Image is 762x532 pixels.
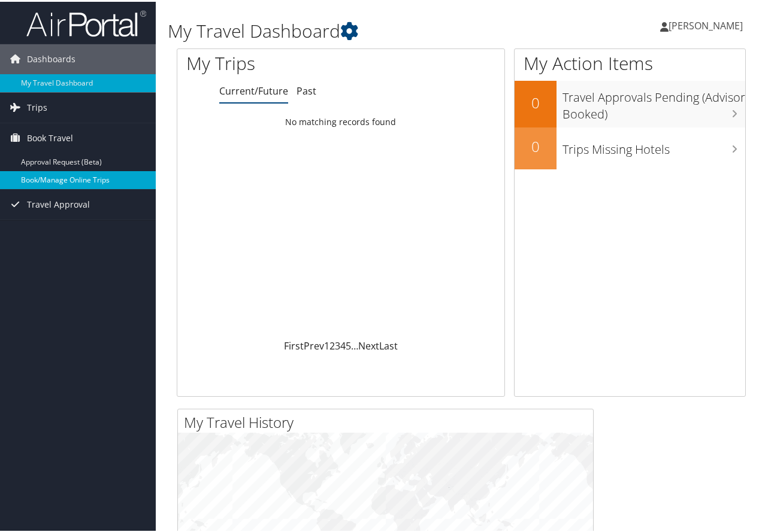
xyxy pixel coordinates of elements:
[184,411,593,431] h2: My Travel History
[346,338,351,351] a: 5
[329,338,335,351] a: 2
[26,8,146,36] img: airportal-logo.png
[297,83,316,96] a: Past
[219,83,288,96] a: Current/Future
[379,338,398,351] a: Last
[351,338,358,351] span: …
[515,135,557,155] h2: 0
[27,188,90,218] span: Travel Approval
[669,17,743,31] span: [PERSON_NAME]
[324,338,329,351] a: 1
[563,133,745,156] h3: Trips Missing Hotels
[304,338,324,351] a: Prev
[284,338,304,351] a: First
[515,49,745,74] h1: My Action Items
[515,91,557,111] h2: 0
[27,42,75,72] span: Dashboards
[27,121,73,151] span: Book Travel
[335,338,340,351] a: 3
[177,110,504,131] td: No matching records found
[168,17,559,42] h1: My Travel Dashboard
[27,91,47,121] span: Trips
[515,126,745,168] a: 0Trips Missing Hotels
[186,49,359,74] h1: My Trips
[563,81,745,121] h3: Travel Approvals Pending (Advisor Booked)
[358,338,379,351] a: Next
[660,6,755,42] a: [PERSON_NAME]
[515,79,745,125] a: 0Travel Approvals Pending (Advisor Booked)
[340,338,346,351] a: 4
